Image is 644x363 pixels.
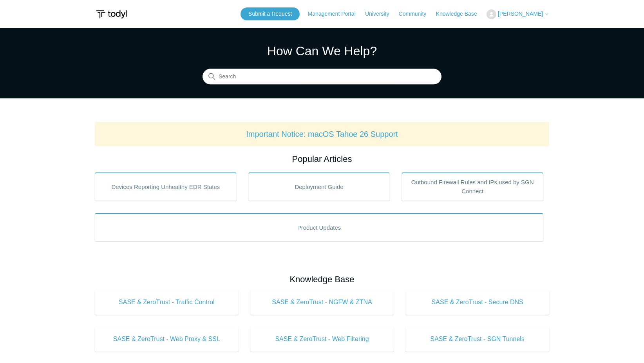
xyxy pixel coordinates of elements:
[248,172,390,201] a: Deployment Guide
[436,10,485,18] a: Knowledge Base
[95,273,549,286] h2: Knowledge Base
[405,327,549,352] a: SASE & ZeroTrust - SGN Tunnels
[95,327,239,352] a: SASE & ZeroTrust - Web Proxy & SSL
[95,290,239,315] a: SASE & ZeroTrust - Traffic Control
[241,7,300,20] a: Submit a Request
[308,10,364,18] a: Management Portal
[95,7,128,22] img: Todyl Support Center Help Center home page
[417,298,537,307] span: SASE & ZeroTrust - Secure DNS
[95,213,543,241] a: Product Updates
[405,290,549,315] a: SASE & ZeroTrust - Secure DNS
[402,172,543,201] a: Outbound Firewall Rules and IPs used by SGN Connect
[250,290,394,315] a: SASE & ZeroTrust - NGFW & ZTNA
[417,334,537,344] span: SASE & ZeroTrust - SGN Tunnels
[250,327,394,352] a: SASE & ZeroTrust - Web Filtering
[95,152,549,165] h2: Popular Articles
[498,11,543,17] span: [PERSON_NAME]
[399,10,434,18] a: Community
[203,42,441,60] h1: How Can We Help?
[487,9,549,19] button: [PERSON_NAME]
[246,130,398,138] a: Important Notice: macOS Tahoe 26 Support
[262,298,382,307] span: SASE & ZeroTrust - NGFW & ZTNA
[365,10,397,18] a: University
[107,298,227,307] span: SASE & ZeroTrust - Traffic Control
[95,172,237,201] a: Devices Reporting Unhealthy EDR States
[203,69,441,85] input: Search
[262,334,382,344] span: SASE & ZeroTrust - Web Filtering
[107,334,227,344] span: SASE & ZeroTrust - Web Proxy & SSL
